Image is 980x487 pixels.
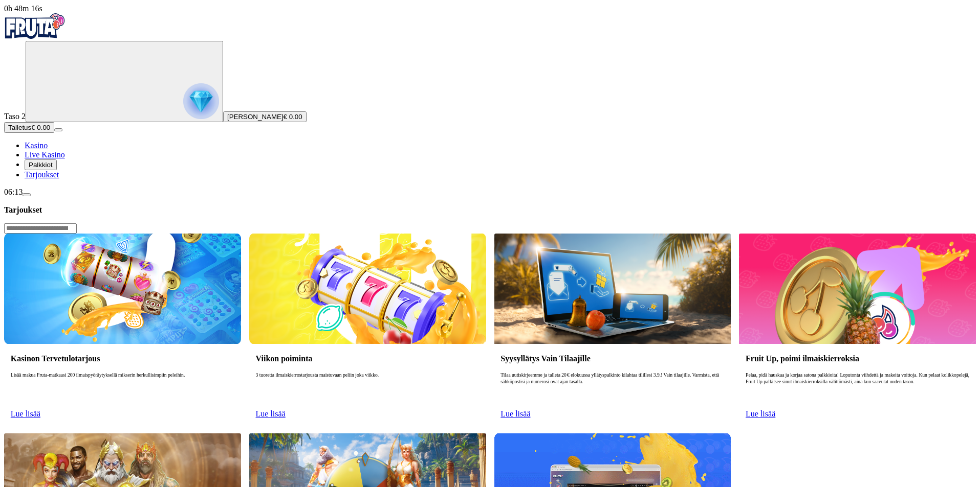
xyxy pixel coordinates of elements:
[25,170,59,179] a: Tarjoukset
[4,205,976,215] h3: Tarjoukset
[249,234,486,344] img: Viikon poiminta
[4,234,241,344] img: Kasinon Tervetulotarjous
[746,354,969,363] h3: Fruit Up, poimi ilmaiskierroksia
[11,372,234,405] p: Lisää makua Fruta-matkaasi 200 ilmaispyöräytyksellä mikserin herkullisimpiin peleihin.
[4,32,66,40] a: Fruta
[4,223,77,234] input: Search
[8,124,31,131] span: Talletus
[25,141,48,150] a: Kasino
[4,188,23,196] span: 06:13
[256,372,480,405] p: 3 tuoretta ilmaiskierrostarjousta maistuvaan peliin joka viikko.
[54,128,62,131] button: menu
[500,409,530,418] a: Lue lisää
[31,124,50,131] span: € 0.00
[739,234,976,344] img: Fruit Up, poimi ilmaiskierroksia
[29,161,53,169] span: Palkkiot
[4,112,26,121] span: Taso 2
[4,141,976,179] nav: Main menu
[284,113,302,121] span: € 0.00
[11,409,40,418] a: Lue lisää
[256,354,480,363] h3: Viikon poiminta
[4,13,976,179] nav: Primary
[494,234,731,344] img: Syysyllätys Vain Tilaajille
[25,150,65,159] a: Live Kasino
[11,354,234,363] h3: Kasinon Tervetulotarjous
[500,372,724,405] p: Tilaa uutiskirjeemme ja talleta 20 € elokuussa yllätyspalkinto kilahtaa tilillesi 3.9.! Vain tila...
[227,113,284,121] span: [PERSON_NAME]
[500,354,724,363] h3: Syysyllätys Vain Tilaajille
[26,41,223,122] button: reward progress
[4,13,66,39] img: Fruta
[25,159,57,170] button: Palkkiot
[4,122,54,133] button: Talletusplus icon€ 0.00
[23,193,31,196] button: menu
[746,409,775,418] a: Lue lisää
[746,372,969,405] p: Pelaa, pidä hauskaa ja korjaa satona palkkioita! Loputonta viihdettä ja makeita voittoja. Kun pel...
[223,111,307,122] button: [PERSON_NAME]€ 0.00
[183,83,219,119] img: reward progress
[256,409,286,418] a: Lue lisää
[4,4,42,13] span: user session time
